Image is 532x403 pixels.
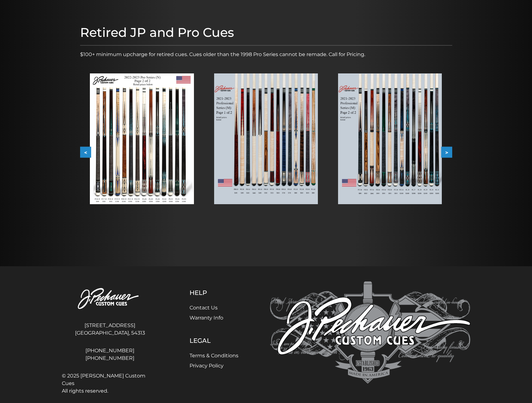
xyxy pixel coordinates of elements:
p: $100+ minimum upcharge for retired cues. Cues older than the 1998 Pro Series cannot be remade. Ca... [80,51,452,58]
a: [PHONE_NUMBER] [62,347,158,354]
a: [PHONE_NUMBER] [62,354,158,362]
h5: Help [190,289,238,296]
button: > [441,147,452,158]
h1: Retired JP and Pro Cues [80,25,452,40]
div: Carousel Navigation [80,147,452,158]
img: Pechauer Custom Cues [270,281,471,384]
img: Pechauer Custom Cues [62,281,158,316]
span: © 2025 [PERSON_NAME] Custom Cues All rights reserved. [62,372,158,395]
button: < [80,147,91,158]
a: Terms & Conditions [190,353,238,359]
a: Contact Us [190,305,218,311]
h5: Legal [190,337,238,344]
address: [STREET_ADDRESS] [GEOGRAPHIC_DATA], 54313 [62,319,158,339]
a: Warranty Info [190,315,223,321]
a: Privacy Policy [190,363,224,369]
